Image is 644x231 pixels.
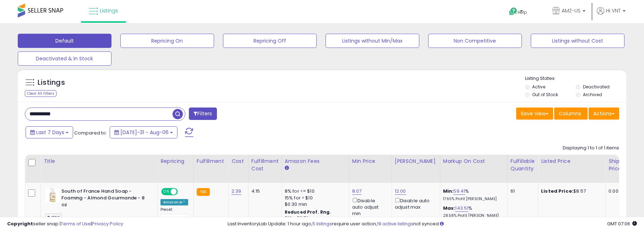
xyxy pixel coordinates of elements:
div: Disable auto adjust min [352,197,386,217]
p: Listing States: [525,75,626,82]
label: Archived [583,92,602,98]
div: Ship Price [608,158,623,172]
a: 19 active listings [377,220,413,227]
button: Last 7 Days [26,126,73,138]
button: Default [18,34,111,48]
div: [PERSON_NAME] [395,158,437,165]
div: Title [44,158,154,165]
button: Listings without Min/Max [326,34,419,48]
div: Last InventoryLab Update: 1 hour ago, require user action, not synced. [228,221,637,227]
div: Min Price [352,158,389,165]
div: $8.57 [541,188,600,194]
div: Fulfillable Quantity [511,158,535,172]
b: Max: [443,205,455,211]
b: Listed Price: [541,188,573,194]
span: Hi VNT [606,7,621,14]
div: 0.00 [608,188,620,194]
button: Filters [189,108,217,120]
button: Repricing Off [223,34,317,48]
span: OFF [177,189,188,195]
span: AMZ-US [562,7,580,14]
a: 143.51 [455,205,468,212]
button: [DATE]-31 - Aug-06 [110,126,178,138]
span: Help [518,9,527,15]
th: The percentage added to the cost of goods (COGS) that forms the calculator for Min & Max prices. [440,155,507,183]
a: 8.07 [352,188,362,195]
div: 4.15 [251,188,276,194]
span: 2025-08-14 07:06 GMT [607,220,637,227]
a: Terms of Use [61,220,91,227]
div: % [443,205,502,218]
a: Help [503,2,541,23]
img: 41ZnlopmwKL._SL40_.jpg [45,188,60,202]
label: Out of Stock [532,92,558,98]
h5: Listings [38,78,65,88]
div: Amazon AI * [160,199,188,205]
div: seller snap | | [7,221,123,227]
div: Disable auto adjust max [395,197,435,210]
div: Listed Price [541,158,602,165]
label: Active [532,84,545,90]
span: Last 7 Days [36,129,64,136]
b: Reduced Prof. Rng. [285,209,331,215]
span: [DATE]-31 - Aug-06 [120,129,169,136]
span: Columns [559,110,581,117]
i: Get Help [509,7,518,16]
button: Deactivated & In Stock [18,51,111,66]
div: Clear All Filters [25,90,56,97]
div: Preset: [160,207,188,223]
button: Save View [516,108,553,120]
b: South of France Hand Soap - Foaming - Almond Gourmande - 8 oz [61,188,148,210]
div: 15% for > $10 [285,195,344,201]
div: 8% for <= $10 [285,188,344,194]
div: Displaying 1 to 1 of 1 items [563,145,619,152]
div: $0.30 min [285,201,344,208]
span: ON [162,189,171,195]
div: Fulfillment Cost [251,158,279,172]
div: Cost [231,158,245,165]
button: Non Competitive [428,34,522,48]
span: IPSF [45,214,62,222]
button: Columns [554,108,588,120]
small: FBA [197,188,210,196]
a: 5 listings [312,220,332,227]
p: 28.58% Profit [PERSON_NAME] [443,213,502,218]
div: $10 - $11.72 [285,215,344,221]
div: Fulfillment [197,158,225,165]
span: Compared to: [74,130,107,136]
small: Amazon Fees. [285,165,289,171]
a: 12.00 [395,188,406,195]
p: 17.60% Profit [PERSON_NAME] [443,197,502,202]
div: Repricing [160,158,191,165]
div: % [443,188,502,201]
b: Min: [443,188,454,194]
button: Actions [589,108,619,120]
div: Markup on Cost [443,158,504,165]
div: 61 [511,188,533,194]
a: 2.39 [231,188,241,195]
span: Listings [100,7,118,14]
div: Amazon Fees [285,158,346,165]
a: 59.41 [453,188,465,195]
button: Repricing On [120,34,214,48]
a: Privacy Policy [92,220,123,227]
label: Deactivated [583,84,610,90]
a: Hi VNT [597,7,626,23]
button: Listings without Cost [531,34,624,48]
strong: Copyright [7,220,33,227]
